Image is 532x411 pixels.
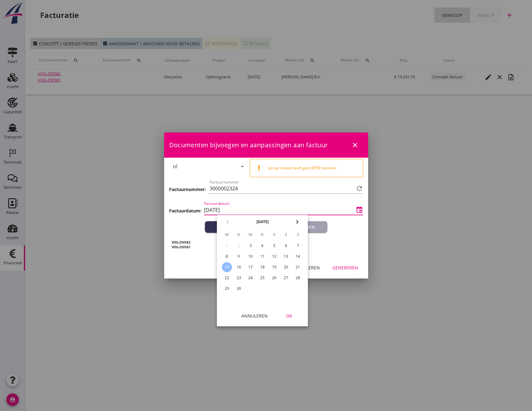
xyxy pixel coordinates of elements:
div: Genereren [332,264,358,271]
button: 21 [293,262,303,272]
i: refresh [356,185,363,192]
button: 7 [293,241,303,251]
i: event [356,206,363,214]
button: 30 [234,284,244,294]
button: 15 [222,262,232,272]
th: Z [292,229,304,240]
i: arrow_drop_down [239,163,246,170]
input: Factuurnummer [210,183,354,194]
div: Annuleren [241,312,268,319]
button: 8 [222,251,232,262]
button: Samenvoegen [205,221,263,233]
div: nl [173,164,177,169]
th: Z [281,229,292,240]
button: 12 [269,251,279,262]
button: 10 [245,251,255,262]
button: 9 [234,251,244,262]
button: 3 [245,241,255,251]
div: Let op: relatie heeft geen BTW nummer. [268,165,358,171]
button: Annuleren [236,310,273,321]
button: 19 [269,262,279,272]
input: Factuurdatum [204,205,354,215]
div: Samenvoegen [207,224,260,230]
button: 25 [257,273,267,283]
i: priority_high [255,164,263,172]
button: 28 [293,273,303,283]
th: V [269,229,280,240]
th: M [221,229,233,240]
th: D [233,229,245,240]
th: D [257,229,268,240]
i: close [351,141,359,149]
i: chevron_right [293,218,301,226]
button: 11 [257,251,267,262]
button: 16 [234,262,244,272]
button: 17 [245,262,255,272]
h3: Factuurnummer: [169,186,206,193]
button: 4 [257,241,267,251]
button: 14 [293,251,303,262]
h5: VOG-250582 [172,240,361,245]
th: W [245,229,256,240]
h5: VOG-250581 [172,245,361,250]
button: 27 [281,273,291,283]
button: OK [275,310,303,321]
h3: Factuurdatum: [169,207,202,214]
button: 29 [222,284,232,294]
button: [DATE] [255,217,271,227]
button: 26 [269,273,279,283]
button: 24 [245,273,255,283]
div: OK [280,312,298,319]
div: Documenten bijvoegen en aanpassingen aan factuur [164,132,368,158]
button: 22 [222,273,232,283]
button: 18 [257,262,267,272]
button: 13 [281,251,291,262]
button: Genereren [327,262,363,273]
button: 23 [234,273,244,283]
button: 5 [269,241,279,251]
button: 6 [281,241,291,251]
button: 20 [281,262,291,272]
